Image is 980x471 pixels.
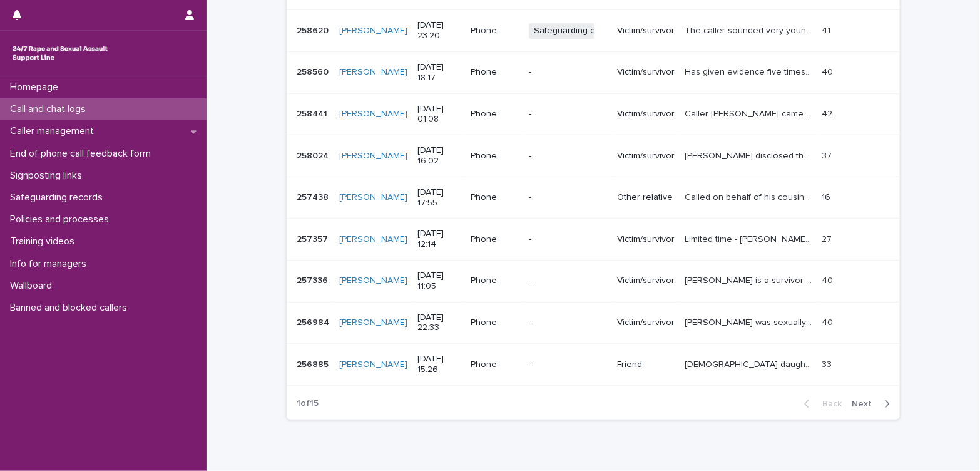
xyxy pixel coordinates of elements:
p: End of phone call feedback form [5,148,161,160]
p: Victim/survivor [617,234,675,245]
p: Victim/survivor [617,276,675,286]
p: Policies and processes [5,214,119,225]
p: - [529,109,607,120]
p: - [529,276,607,286]
p: Safeguarding records [5,192,113,204]
p: 256984 [297,315,332,328]
p: Phone [471,26,519,36]
p: 40 [822,273,835,286]
img: rhQMoQhaT3yELyF149Cw [10,41,110,66]
p: Phone [471,192,519,203]
p: Phone [471,67,519,78]
p: 16 [822,190,833,203]
p: [DATE] 23:20 [417,20,461,41]
p: Caller management [5,125,104,137]
p: 33 [822,357,834,370]
tr: 258560258560 [PERSON_NAME] [DATE] 18:17Phone-Victim/survivorHas given evidence five times in the ... [287,51,900,93]
p: Phone [471,151,519,162]
p: Other relative [617,192,675,203]
tr: 256885256885 [PERSON_NAME] [DATE] 15:26Phone-Friend[DEMOGRAPHIC_DATA] daughter suffered CSA, was ... [287,344,900,386]
p: Friend [617,360,675,370]
p: Homepage [5,81,68,93]
a: [PERSON_NAME] [339,67,407,78]
p: Wallboard [5,280,62,292]
span: Back [815,400,842,408]
button: Back [794,398,847,410]
p: 41 [822,23,833,36]
p: 257438 [297,190,331,203]
p: 258620 [297,23,331,36]
p: 257336 [297,273,330,286]
p: Victim/survivor [617,151,675,162]
p: Phone [471,276,519,286]
tr: 257438257438 [PERSON_NAME] [DATE] 17:55Phone-Other relativeCalled on behalf of his cousin who was... [287,177,900,219]
p: The caller sounded very young and childlike. He shared (minimal) details about his "work", which ... [685,23,814,36]
p: 256885 [297,357,331,370]
p: Anon caller was sexually assaulted by his coach when he was a teenager. He is struggling to come ... [685,315,814,328]
p: 37 [822,148,834,162]
p: Victim/survivor [617,109,675,120]
a: [PERSON_NAME] [339,360,407,370]
p: [DATE] 01:08 [417,104,461,125]
p: 258441 [297,106,330,120]
p: [DATE] 15:26 [417,354,461,375]
p: Training videos [5,235,84,247]
p: Victim/survivor [617,26,675,36]
a: [PERSON_NAME] [339,276,407,286]
p: - [529,318,607,328]
tr: 258620258620 [PERSON_NAME] [DATE] 23:20PhoneSafeguarding concernVictim/survivorThe caller sounded... [287,10,900,52]
p: - [529,192,607,203]
p: 40 [822,65,835,78]
p: 27 [822,232,834,245]
a: [PERSON_NAME] [339,26,407,36]
span: Next [852,400,879,408]
p: 258024 [297,148,331,162]
p: Phone [471,318,519,328]
span: Safeguarding concern [529,23,628,39]
p: - [529,67,607,78]
p: [DATE] 17:55 [417,187,461,209]
p: Call and chat logs [5,103,96,115]
tr: 257336257336 [PERSON_NAME] [DATE] 11:05Phone-Victim/survivor[PERSON_NAME] is a survivor of histor... [287,260,900,302]
p: Info for managers [5,258,96,270]
p: [DATE] 16:02 [417,145,461,167]
button: Next [847,398,900,410]
a: [PERSON_NAME] [339,318,407,328]
tr: 257357257357 [PERSON_NAME] [DATE] 12:14Phone-Victim/survivorLimited time - [PERSON_NAME] phoned s... [287,219,900,261]
p: 40 [822,315,835,328]
p: Has given evidence five times in the past and found out today that may have to give evidence agai... [685,65,814,78]
p: - [529,234,607,245]
p: 258560 [297,65,331,78]
p: [DATE] 11:05 [417,271,461,292]
p: Victim/survivor [617,318,675,328]
tr: 258024258024 [PERSON_NAME] [DATE] 16:02Phone-Victim/survivor[PERSON_NAME] disclosed they experien... [287,135,900,177]
p: Called on behalf of his cousin who was raped at the age of thirteen, Is in shock and wants to fin... [685,190,814,203]
p: [DATE] 18:17 [417,62,461,83]
a: [PERSON_NAME] [339,151,407,162]
p: [DATE] 12:14 [417,229,461,250]
p: Stephanie disclosed they experienced S.V as child by someone and by a teenager boy and by ex-part... [685,148,814,162]
p: 42 [822,106,835,120]
p: Phone [471,360,519,370]
p: Phone [471,109,519,120]
p: Banned and blocked callers [5,302,137,314]
p: Caller Lucy came back through after an accidental disconnection. We spoke about her progress arou... [685,106,814,120]
p: 1 of 15 [287,388,329,419]
p: Limited time - Sarah phoned survivor of CSA when a teenager by someone that she vaguely knew. Als... [685,232,814,245]
p: - [529,151,607,162]
tr: 256984256984 [PERSON_NAME] [DATE] 22:33Phone-Victim/survivor[PERSON_NAME] was sexually assaulted ... [287,302,900,344]
p: 257357 [297,232,330,245]
p: Sophie is a survivor of historical rape as a teenager. The rape was carried out after being metho... [685,273,814,286]
a: [PERSON_NAME] [339,192,407,203]
p: God daughter suffered CSA, was groomed and abused by her step dad. Daughter disclosed that althou... [685,357,814,370]
p: - [529,360,607,370]
a: [PERSON_NAME] [339,109,407,120]
a: [PERSON_NAME] [339,234,407,245]
p: [DATE] 22:33 [417,313,461,334]
p: Victim/survivor [617,67,675,78]
p: Phone [471,234,519,245]
p: Signposting links [5,170,92,182]
tr: 258441258441 [PERSON_NAME] [DATE] 01:08Phone-Victim/survivorCaller [PERSON_NAME] came back throug... [287,93,900,135]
